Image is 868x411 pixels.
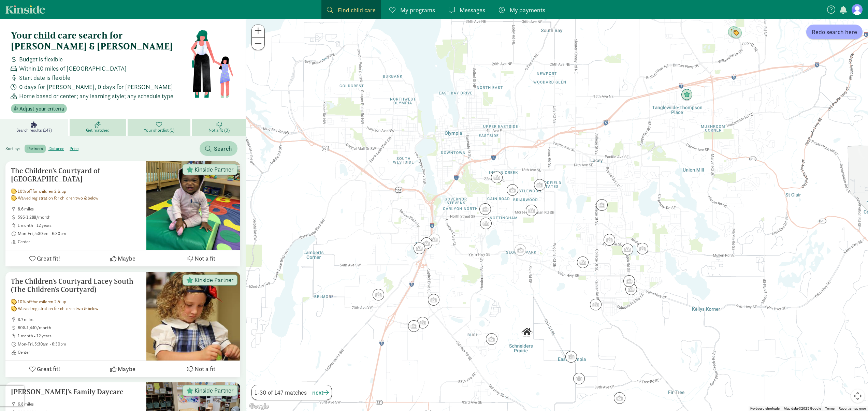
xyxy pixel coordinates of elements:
span: Within 10 miles of [GEOGRAPHIC_DATA] [19,64,127,73]
button: Maybe [84,361,162,377]
span: 8.7 miles [18,317,141,322]
a: Kinside [5,5,45,14]
div: Click to see details [577,256,589,268]
span: Maybe [118,254,135,263]
button: Great fit! [5,361,84,377]
button: Maybe [84,250,162,266]
div: Click to see details [479,203,491,215]
label: price [67,145,81,153]
div: Click to see details [429,234,440,245]
div: Click to see details [730,27,742,39]
div: Click to see details [421,237,432,249]
div: Click to see details [515,244,526,256]
button: Redo search here [806,25,863,39]
span: Not a fit (0) [208,128,229,133]
span: Center [18,239,141,245]
a: Open this area in Google Maps (opens a new window) [248,402,270,411]
div: Click to see details [414,243,425,254]
div: Click to see details [565,351,577,363]
span: 8.6 miles [18,206,141,212]
div: Click to see details [480,218,492,229]
span: Search results (147) [16,128,52,133]
span: 1 month - 12 years [18,333,141,339]
button: Adjust your criteria [11,104,67,114]
div: Click to see details [428,294,439,306]
div: Click to see details [622,244,633,255]
div: Click to see details [373,289,384,300]
span: Not a fit [194,254,215,263]
span: My payments [510,5,545,15]
button: Keyboard shortcuts [750,406,780,411]
div: Click to see details [637,243,648,254]
div: Click to see details [596,199,608,211]
button: Search [200,141,237,156]
div: Click to see details [728,26,739,38]
span: Mon-Fri, 5:30am - 6:30pm [18,231,141,236]
h5: The Children's Courtyard Lacey South (The Children's Courtyard) [11,277,141,294]
span: Find child care [338,5,376,15]
div: Click to see details [614,392,625,404]
div: Click to see details [534,179,546,191]
div: Click to see details [526,205,537,216]
div: Click to see details [573,373,585,384]
h4: Your child care search for [PERSON_NAME] & [PERSON_NAME] [11,30,190,52]
button: Not a fit [162,361,240,377]
span: Sort by: [5,146,24,151]
h5: The Children's Courtyard of [GEOGRAPHIC_DATA] [11,167,141,183]
span: My programs [400,5,435,15]
label: distance [46,145,67,153]
div: Click to see details [486,333,497,345]
div: Click to see details [491,172,503,183]
span: 0 days for [PERSON_NAME], 0 days for [PERSON_NAME] [19,82,173,91]
span: Your shortlist (1) [144,128,174,133]
a: Get matched [70,119,127,136]
span: Center [18,350,141,355]
a: Not a fit (0) [192,119,246,136]
div: Click to see details [604,234,615,246]
span: Waived registration for children two & below [18,195,99,201]
button: Map camera controls [851,389,865,403]
span: Kinside Partner [194,166,234,173]
img: Google [248,402,270,411]
a: Terms [825,407,835,410]
span: 1-30 of 147 matches [255,388,307,397]
span: 10% off for children 2 & up [18,299,66,305]
span: Waived registration for children two & below [18,306,99,311]
span: Home based or center; any learning style; any schedule type [19,91,173,101]
span: 596-1,288/month [18,215,141,220]
span: Start date is flexible [19,73,70,82]
div: Click to see details [521,326,533,338]
h5: [PERSON_NAME]'s Family Daycare [11,388,141,396]
span: 608-1,440/month [18,325,141,331]
span: 6.8 miles [18,401,141,407]
span: Great fit! [37,364,60,373]
span: Kinside Partner [194,387,234,394]
span: Not a fit [194,364,215,373]
span: 1 month - 12 years [18,223,141,228]
div: Click to see details [623,275,635,287]
span: Map data ©2025 Google [784,407,821,410]
span: Adjust your criteria [19,105,64,113]
button: Great fit! [5,250,84,266]
span: 10% off for children 2 & up [18,189,66,194]
span: Mon-Fri, 5:30am - 6:30pm [18,341,141,347]
span: Maybe [118,364,135,373]
label: partners [25,145,45,153]
a: Your shortlist (1) [128,119,192,136]
span: Kinside Partner [194,277,234,283]
span: Budget is flexible [19,55,63,64]
span: Messages [460,5,485,15]
div: Click to see details [507,184,518,196]
div: Click to see details [417,317,429,328]
span: Redo search here [812,27,857,36]
div: Click to see details [408,320,420,332]
a: Report a map error [839,407,866,410]
span: Search [214,144,232,153]
div: Click to see details [681,89,693,101]
button: Not a fit [162,250,240,266]
div: Click to see details [590,299,602,310]
span: Get matched [86,128,110,133]
div: Click to see details [625,283,637,295]
button: next [312,388,329,397]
